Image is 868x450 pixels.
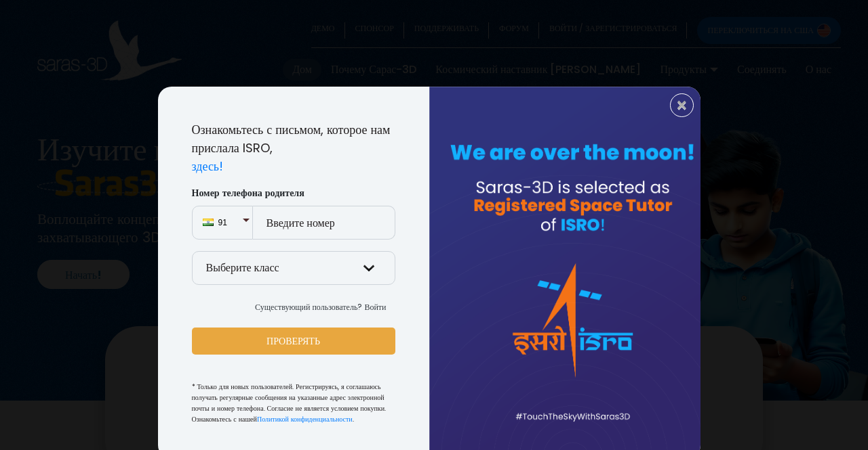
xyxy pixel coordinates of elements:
[192,186,304,200] font: Номер телефона родителя
[253,206,395,240] input: Введите номер
[192,158,224,175] a: здесь!
[192,121,391,156] font: Ознакомьтесь с письмом, которое нам прислала ISRO,
[670,93,694,117] button: Закрывать
[192,382,386,424] font: * Только для новых пользователей. Регистрируясь, я соглашаюсь получать регулярные сообщения на ук...
[257,414,353,424] a: Политикой конфиденциальности
[192,328,395,355] button: ПРОВЕРЯТЬ
[218,218,227,227] font: 91
[255,300,387,312] font: Существующий пользователь? Войти
[676,93,688,118] font: ×
[353,414,354,424] font: .
[246,296,395,317] button: Существующий пользователь? Войти
[267,334,320,348] font: ПРОВЕРЯТЬ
